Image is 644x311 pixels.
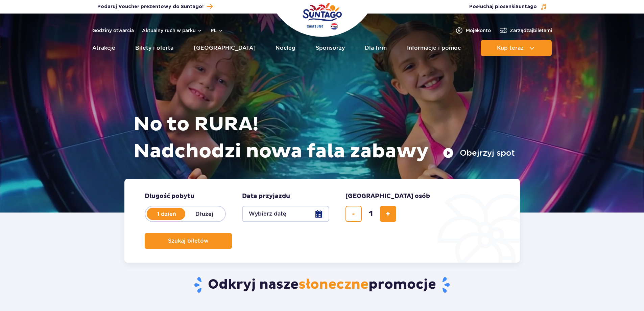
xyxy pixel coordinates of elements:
[481,40,552,56] button: Kup teraz
[345,206,362,222] button: usuń bilet
[276,40,295,56] a: Nocleg
[363,206,379,222] input: liczba biletów
[145,233,232,249] button: Szukaj biletów
[135,40,173,56] a: Bilety i oferta
[455,26,491,35] a: Mojekonto
[194,40,256,56] a: [GEOGRAPHIC_DATA]
[242,192,290,200] span: Data przyjazdu
[345,192,430,200] span: [GEOGRAPHIC_DATA] osób
[185,207,224,221] label: Dłużej
[497,45,524,51] span: Kup teraz
[516,4,537,9] span: Suntago
[242,206,329,222] button: Wybierz datę
[316,40,345,56] a: Sponsorzy
[211,27,223,34] button: pl
[299,276,368,293] span: słoneczne
[92,40,115,56] a: Atrakcje
[145,192,194,200] span: Długość pobytu
[134,111,515,165] h1: No to RURA! Nadchodzi nowa fala zabawy
[365,40,387,56] a: Dla firm
[469,3,537,10] span: Posłuchaj piosenki
[407,40,461,56] a: Informacje i pomoc
[168,238,209,244] span: Szukaj biletów
[97,3,204,10] span: Podaruj Voucher prezentowy do Suntago!
[124,276,520,294] h2: Odkryj nasze promocje
[147,207,186,221] label: 1 dzień
[469,3,547,10] button: Posłuchaj piosenkiSuntago
[499,26,552,35] a: Zarządzajbiletami
[97,2,213,11] a: Podaruj Voucher prezentowy do Suntago!
[510,27,552,34] span: Zarządzaj biletami
[124,179,520,263] form: Planowanie wizyty w Park of Poland
[443,148,515,158] button: Obejrzyj spot
[380,206,396,222] button: dodaj bilet
[92,27,134,34] a: Godziny otwarcia
[466,27,491,34] span: Moje konto
[142,28,202,33] button: Aktualny ruch w parku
